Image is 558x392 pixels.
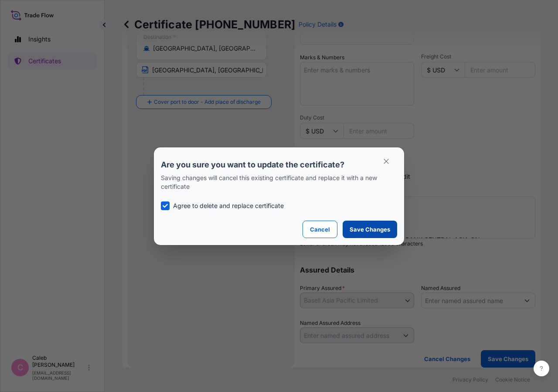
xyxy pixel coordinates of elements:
[343,221,397,238] button: Save Changes
[173,201,284,210] p: Agree to delete and replace certificate
[303,221,337,238] button: Cancel
[161,174,397,191] p: Saving changes will cancel this existing certificate and replace it with a new certificate
[161,160,397,170] p: Are you sure you want to update the certificate?
[350,225,390,234] p: Save Changes
[310,225,330,234] p: Cancel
